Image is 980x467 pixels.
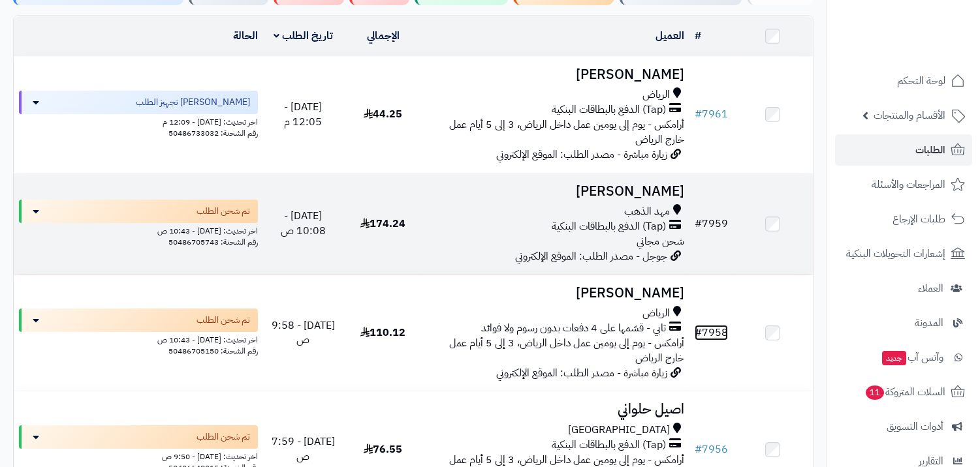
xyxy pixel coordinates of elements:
a: وآتس آبجديد [835,342,972,373]
span: 44.25 [364,106,402,122]
a: الحالة [233,28,258,44]
a: المراجعات والأسئلة [835,169,972,200]
span: رقم الشحنة: 50486705743 [168,236,258,248]
span: أدوات التسويق [887,417,943,436]
span: شحن مجاني [637,233,684,249]
span: الرياض [642,87,670,102]
span: أرامكس - يوم إلى يومين عمل داخل الرياض، 3 إلى 5 أيام عمل خارج الرياض [449,335,684,366]
span: المدونة [915,314,943,332]
span: [GEOGRAPHIC_DATA] [568,423,670,438]
span: جديد [882,351,906,365]
a: # [695,28,701,44]
span: زيارة مباشرة - مصدر الطلب: الموقع الإلكتروني [496,147,667,162]
a: لوحة التحكم [835,65,972,97]
a: العميل [656,28,684,44]
span: زيارة مباشرة - مصدر الطلب: الموقع الإلكتروني [496,365,667,381]
a: العملاء [835,273,972,304]
h3: [PERSON_NAME] [428,286,684,301]
a: إشعارات التحويلات البنكية [835,238,972,269]
span: # [695,106,702,122]
span: جوجل - مصدر الطلب: الموقع الإلكتروني [515,249,667,264]
span: تم شحن الطلب [197,314,250,327]
span: [DATE] - 9:58 ص [272,318,335,348]
span: المراجعات والأسئلة [872,175,945,194]
span: 110.12 [360,325,405,340]
a: طلبات الإرجاع [835,203,972,235]
a: #7956 [695,442,728,457]
a: #7959 [695,216,728,232]
span: إشعارات التحويلات البنكية [846,245,945,263]
span: # [695,442,702,457]
img: logo-2.png [891,35,968,62]
span: # [695,216,702,232]
span: 11 [866,385,884,400]
div: اخر تحديث: [DATE] - 9:50 ص [19,449,258,462]
span: [DATE] - 7:59 ص [272,434,335,464]
span: رقم الشحنة: 50486705150 [168,345,258,357]
span: وآتس آب [881,348,943,367]
span: 76.55 [364,442,402,457]
span: الرياض [642,306,670,321]
span: الأقسام والمنتجات [874,106,945,125]
span: تم شحن الطلب [197,205,250,218]
a: السلات المتروكة11 [835,376,972,408]
span: طلبات الإرجاع [893,210,945,228]
span: العملاء [918,279,943,297]
span: (Tap) الدفع بالبطاقات البنكية [552,102,666,117]
span: أرامكس - يوم إلى يومين عمل داخل الرياض، 3 إلى 5 أيام عمل خارج الرياض [449,117,684,147]
h3: [PERSON_NAME] [428,184,684,199]
a: الإجمالي [367,28,400,44]
a: #7958 [695,325,728,340]
span: [DATE] - 12:05 م [284,99,322,130]
a: تاريخ الطلب [274,28,333,44]
a: #7961 [695,106,728,122]
h3: [PERSON_NAME] [428,67,684,82]
a: الطلبات [835,134,972,166]
a: المدونة [835,307,972,339]
span: 174.24 [360,216,405,232]
span: مهد الذهب [624,204,670,219]
span: لوحة التحكم [897,72,945,90]
span: السلات المتروكة [864,383,945,401]
span: (Tap) الدفع بالبطاقات البنكية [552,219,666,234]
span: رقم الشحنة: 50486733032 [168,127,258,139]
span: # [695,325,702,340]
h3: اصيل حلواني [428,402,684,417]
span: [DATE] - 10:08 ص [281,208,326,239]
span: (Tap) الدفع بالبطاقات البنكية [552,438,666,453]
div: اخر تحديث: [DATE] - 10:43 ص [19,223,258,237]
a: أدوات التسويق [835,411,972,442]
div: اخر تحديث: [DATE] - 10:43 ص [19,332,258,346]
span: الطلبات [915,141,945,159]
span: تم شحن الطلب [197,430,250,444]
div: اخر تحديث: [DATE] - 12:09 م [19,114,258,128]
span: تابي - قسّمها على 4 دفعات بدون رسوم ولا فوائد [481,321,666,336]
span: [PERSON_NAME] تجهيز الطلب [136,96,250,109]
